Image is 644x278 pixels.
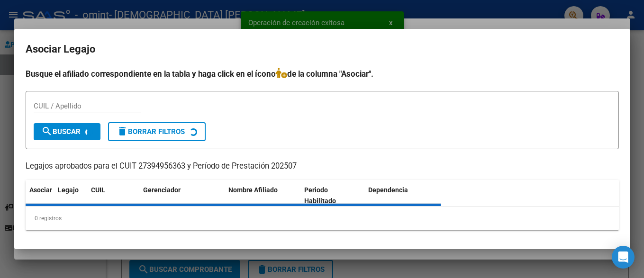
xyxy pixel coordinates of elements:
div: 0 registros [26,206,619,230]
div: Open Intercom Messenger [612,246,635,269]
datatable-header-cell: Nombre Afiliado [225,180,301,211]
datatable-header-cell: Periodo Habilitado [300,180,364,211]
span: Periodo Habilitado [304,186,336,205]
span: Nombre Afiliado [228,186,278,194]
h4: Busque el afiliado correspondiente en la tabla y haga click en el ícono de la columna "Asociar". [26,68,619,80]
datatable-header-cell: Legajo [54,180,87,211]
span: Asociar [29,186,52,194]
datatable-header-cell: Asociar [26,180,54,211]
span: Buscar [41,127,81,136]
p: Legajos aprobados para el CUIT 27394956363 y Período de Prestación 202507 [26,161,619,172]
datatable-header-cell: Gerenciador [139,180,225,211]
h2: Asociar Legajo [26,40,619,58]
span: CUIL [91,186,105,194]
mat-icon: delete [117,126,128,137]
span: Dependencia [368,186,408,194]
datatable-header-cell: Dependencia [364,180,441,211]
mat-icon: search [41,126,53,137]
span: Legajo [58,186,79,194]
datatable-header-cell: CUIL [87,180,139,211]
span: Borrar Filtros [117,127,185,136]
span: Gerenciador [143,186,181,194]
button: Borrar Filtros [108,122,206,141]
button: Buscar [34,123,100,140]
